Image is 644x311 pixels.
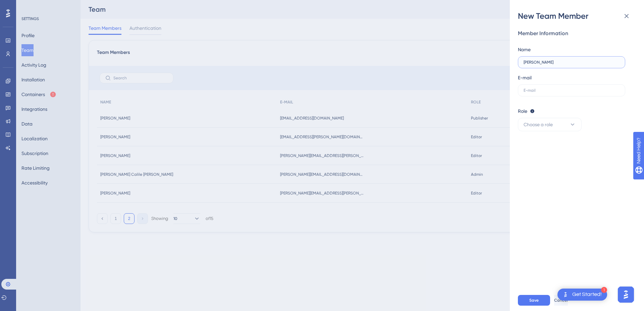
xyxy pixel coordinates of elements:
[557,289,607,301] div: Open Get Started! checklist, remaining modules: 1
[524,60,620,65] input: Name
[554,295,568,306] button: Cancel
[561,291,570,299] img: launcher-image-alternative-text
[518,74,532,82] div: E-mail
[518,107,527,115] span: Role
[518,11,636,21] div: New Team Member
[524,88,620,93] input: E-mail
[16,2,42,10] span: Need Help?
[518,46,531,54] div: Name
[616,285,636,305] iframe: UserGuiding AI Assistant Launcher
[572,291,602,298] div: Get Started!
[518,118,582,131] button: Choose a role
[518,295,550,306] button: Save
[554,298,568,303] span: Cancel
[529,298,539,303] span: Save
[518,29,631,37] div: Member Information
[524,121,553,129] span: Choose a role
[601,287,607,293] div: 1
